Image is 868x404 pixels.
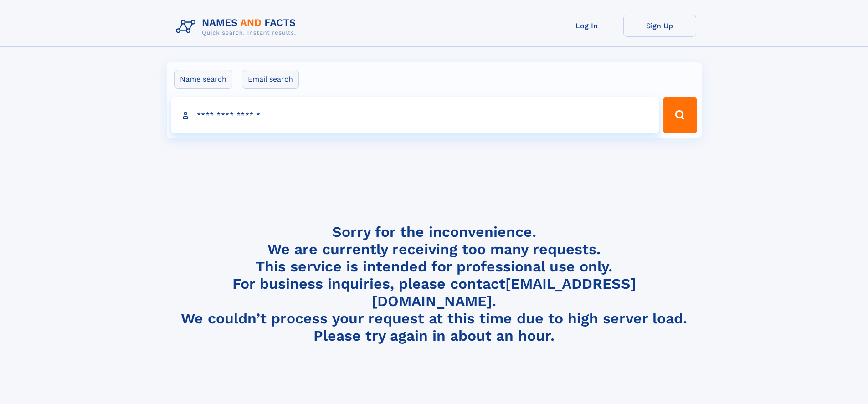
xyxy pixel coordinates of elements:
[550,15,623,37] a: Log In
[663,97,697,133] button: Search Button
[623,15,696,37] a: Sign Up
[172,223,696,345] h4: Sorry for the inconvenience. We are currently receiving too many requests. This service is intend...
[242,70,299,89] label: Email search
[171,97,659,133] input: search input
[172,15,303,39] img: Logo Names and Facts
[174,70,232,89] label: Name search
[372,275,636,310] a: [EMAIL_ADDRESS][DOMAIN_NAME]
